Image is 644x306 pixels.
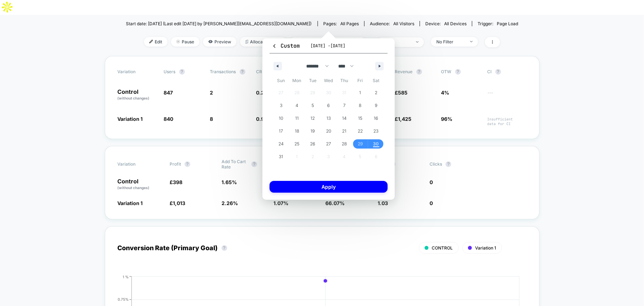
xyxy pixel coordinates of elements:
[436,39,465,44] div: No Filter
[118,89,157,101] p: Control
[273,112,289,125] button: 10
[118,96,150,100] span: (without changes)
[368,99,384,112] button: 9
[478,21,518,26] div: Trigger:
[368,86,384,99] button: 2
[441,69,480,75] span: OTW
[170,200,185,206] span: £
[497,21,518,26] span: Page Load
[327,99,330,112] span: 6
[352,86,368,99] button: 1
[149,40,153,43] img: edit
[352,125,368,138] button: 22
[118,297,129,301] tspan: 0.75%
[118,186,150,190] span: (without changes)
[342,125,347,138] span: 21
[336,112,352,125] button: 14
[305,125,321,138] button: 19
[488,117,527,126] span: Insufficient data for CI
[326,138,331,150] span: 27
[170,161,181,167] span: Profit
[118,159,157,170] span: Variation
[326,125,331,138] span: 20
[342,138,347,150] span: 28
[305,99,321,112] button: 5
[126,21,312,26] span: Start date: [DATE] (Last edit [DATE] by [PERSON_NAME][EMAIL_ADDRESS][DOMAIN_NAME])
[312,99,314,112] span: 5
[352,99,368,112] button: 8
[270,181,388,193] button: Apply
[475,245,496,251] span: Variation 1
[398,116,412,122] span: 1,425
[358,112,362,125] span: 15
[416,69,422,75] button: ?
[375,86,377,99] span: 2
[432,245,453,251] span: CONTROL
[430,179,433,185] span: 0
[430,161,442,167] span: Clicks
[210,90,213,96] span: 2
[370,21,414,26] div: Audience:
[203,37,236,47] span: Preview
[273,150,289,163] button: 31
[358,138,363,150] span: 29
[321,112,337,125] button: 13
[446,161,451,167] button: ?
[240,37,287,47] span: Allocation: 50%
[123,274,129,279] tspan: 1 %
[395,69,413,74] span: Revenue
[240,69,245,75] button: ?
[280,99,282,112] span: 3
[278,138,284,150] span: 24
[374,125,379,138] span: 23
[164,90,173,96] span: 847
[222,179,237,185] span: 1.65 %
[310,138,315,150] span: 26
[118,178,163,190] p: Control
[395,116,412,122] span: £
[173,200,185,206] span: 1,013
[295,125,299,138] span: 18
[359,99,362,112] span: 8
[374,112,378,125] span: 16
[118,116,143,122] span: Variation 1
[310,43,345,49] span: [DATE] - [DATE]
[210,116,213,122] span: 8
[310,112,315,125] span: 12
[305,138,321,150] button: 26
[368,75,384,86] span: Sat
[251,161,257,167] button: ?
[488,69,527,75] span: CI
[210,69,236,74] span: Transactions
[272,42,300,49] span: Custom
[289,75,305,86] span: Mon
[222,245,227,251] button: ?
[176,40,180,43] img: end
[375,99,377,112] span: 9
[373,138,379,150] span: 30
[321,75,337,86] span: Wed
[336,125,352,138] button: 21
[170,179,182,185] span: £
[343,99,346,112] span: 7
[118,69,157,75] span: Variation
[245,40,248,44] img: rebalance
[368,138,384,150] button: 30
[352,112,368,125] button: 15
[310,125,315,138] span: 19
[321,99,337,112] button: 6
[118,200,143,206] span: Variation 1
[352,138,368,150] button: 29
[273,99,289,112] button: 3
[368,112,384,125] button: 16
[273,75,289,86] span: Sun
[441,90,449,96] span: 4%
[305,112,321,125] button: 12
[222,200,238,206] span: 2.26 %
[279,150,283,163] span: 31
[416,41,419,43] img: end
[395,90,408,96] span: £
[495,69,501,75] button: ?
[289,99,305,112] button: 4
[444,21,467,26] span: all devices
